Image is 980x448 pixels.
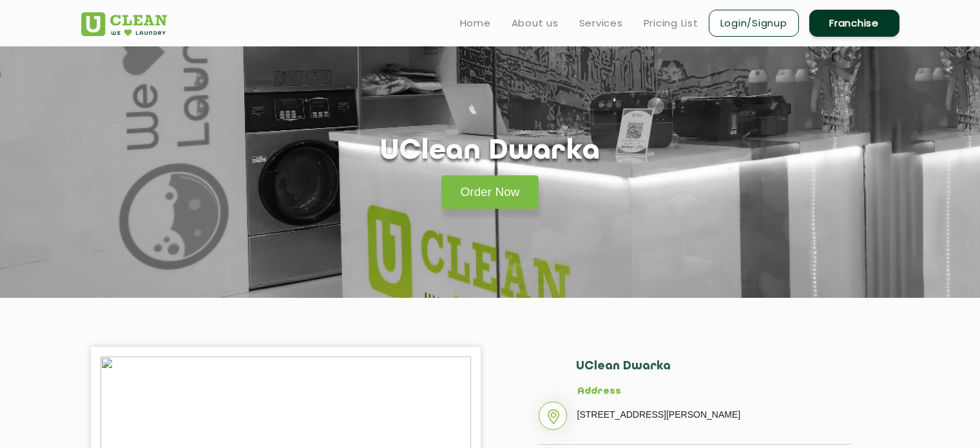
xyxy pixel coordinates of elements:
img: UClean Laundry and Dry Cleaning [81,12,167,36]
h5: Address [577,386,851,398]
p: [STREET_ADDRESS][PERSON_NAME] [577,405,851,424]
a: Franchise [809,10,899,37]
a: Order Now [441,175,539,209]
a: Login/Signup [709,10,799,37]
a: About us [512,15,559,31]
a: Pricing List [644,15,698,31]
h1: UClean Dwarka [380,135,600,168]
a: Home [460,15,491,31]
h2: UClean Dwarka [576,360,851,386]
a: Services [579,15,623,31]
